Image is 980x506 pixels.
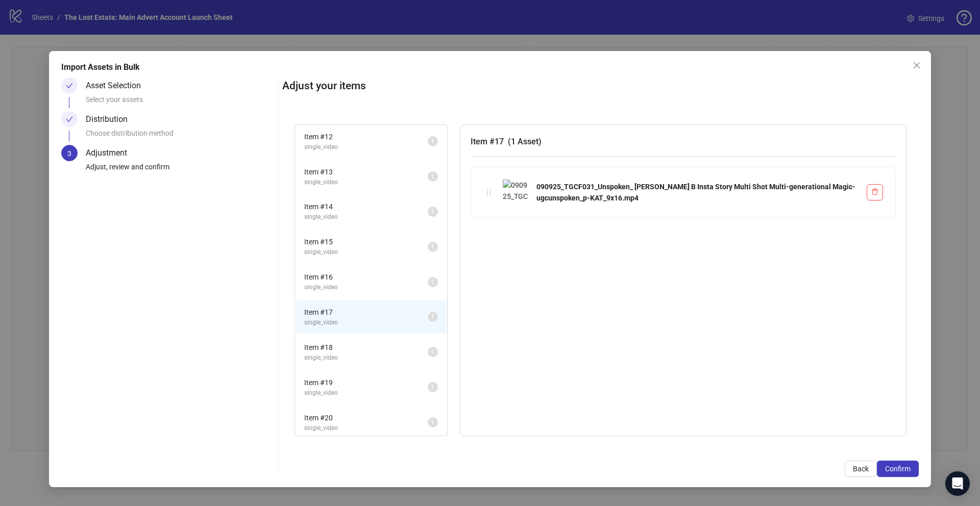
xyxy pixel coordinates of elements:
[86,145,135,161] div: Adjustment
[304,142,428,152] span: single_video
[431,384,434,391] span: 1
[67,149,71,158] span: 3
[304,236,428,247] span: Item # 15
[304,201,428,212] span: Item # 14
[304,318,428,327] span: single_video
[431,313,434,320] span: 1
[431,138,434,145] span: 1
[428,171,438,182] sup: 1
[86,161,274,179] div: Adjust, review and confirm
[867,184,883,200] button: Delete
[304,247,428,257] span: single_video
[428,136,438,146] sup: 1
[885,465,911,473] span: Confirm
[304,212,428,222] span: single_video
[304,271,428,283] span: Item # 16
[428,207,438,217] sup: 1
[428,242,438,252] sup: 1
[428,417,438,427] sup: 1
[428,312,438,322] sup: 1
[86,111,136,128] div: Distribution
[282,78,919,94] h2: Adjust your items
[431,243,434,250] span: 1
[304,307,428,318] span: Item # 17
[431,348,434,356] span: 1
[485,189,493,196] span: holder
[913,61,921,69] span: close
[871,188,878,195] span: delete
[503,180,528,205] img: 090925_TGCF031_Unspoken_ Clary B Insta Story Multi Shot Multi-generational Magic-ugcunspoken_p-KA...
[304,423,428,433] span: single_video
[304,412,428,423] span: Item # 20
[304,131,428,142] span: Item # 12
[945,471,970,496] div: Open Intercom Messenger
[86,94,274,111] div: Select your assets
[66,116,73,123] span: check
[483,187,495,198] div: holder
[428,347,438,357] sup: 1
[304,178,428,187] span: single_video
[304,166,428,178] span: Item # 13
[431,419,434,426] span: 1
[428,382,438,392] sup: 1
[428,277,438,287] sup: 1
[909,57,925,73] button: Close
[304,342,428,353] span: Item # 18
[304,283,428,292] span: single_video
[304,388,428,398] span: single_video
[431,279,434,286] span: 1
[431,173,434,180] span: 1
[86,128,274,145] div: Choose distribution method
[304,377,428,388] span: Item # 19
[508,137,542,146] span: ( 1 Asset )
[853,465,869,473] span: Back
[431,208,434,215] span: 1
[61,61,919,73] div: Import Assets in Bulk
[877,461,919,477] button: Confirm
[845,461,877,477] button: Back
[536,181,859,204] div: 090925_TGCF031_Unspoken_ [PERSON_NAME] B Insta Story Multi Shot Multi-generational Magic-ugcunspo...
[86,78,149,94] div: Asset Selection
[66,82,73,89] span: check
[304,353,428,363] span: single_video
[471,135,896,148] h3: Item # 17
